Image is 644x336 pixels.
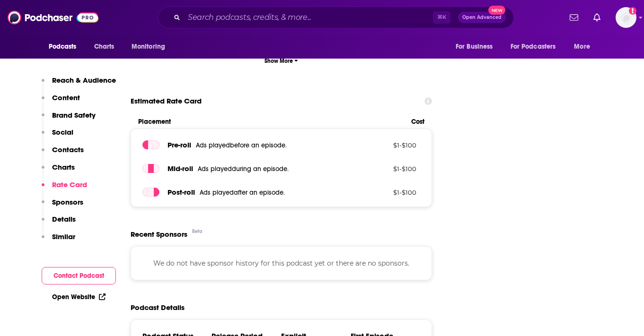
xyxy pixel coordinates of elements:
button: open menu [567,38,602,56]
span: Placement [138,118,404,126]
span: Ads played after an episode . [200,189,285,197]
div: Beta [192,228,203,234]
button: Open AdvancedNew [458,12,506,23]
p: $ 1 - $ 100 [355,165,416,172]
button: Content [42,93,80,111]
span: ⌘ K [433,11,450,24]
p: Content [52,93,80,102]
input: Search podcasts, credits, & more... [184,10,433,25]
span: Open Advanced [462,15,502,20]
button: Show profile menu [616,7,636,28]
p: Reach & Audience [52,76,116,85]
button: Rate Card [42,180,87,198]
span: Pre -roll [168,140,191,149]
button: Similar [42,232,75,250]
span: New [488,6,505,15]
button: Reach & Audience [42,76,116,93]
p: Similar [52,232,75,241]
p: Sponsors [52,198,83,207]
span: More [574,40,590,53]
span: Show More [265,58,298,64]
span: For Business [456,40,493,53]
button: Sponsors [42,198,83,215]
img: Podchaser - Follow, Share and Rate Podcasts [8,9,98,26]
button: open menu [42,38,89,56]
span: Post -roll [168,188,195,197]
button: open menu [504,38,570,56]
p: Rate Card [52,180,87,189]
button: Brand Safety [42,111,96,128]
a: Show notifications dropdown [590,9,604,26]
p: Brand Safety [52,111,96,120]
span: For Podcasters [511,40,556,53]
div: Search podcasts, credits, & more... [158,7,514,28]
h2: Podcast Details [131,303,185,312]
span: Mid -roll [168,164,193,173]
span: Ads played during an episode . [198,165,289,173]
p: Contacts [52,145,84,154]
button: Details [42,215,76,232]
button: Contact Podcast [42,267,116,284]
a: Charts [88,38,120,56]
span: Charts [94,40,115,53]
button: open menu [125,38,177,56]
svg: Add a profile image [629,7,636,15]
p: Social [52,128,73,137]
span: Podcasts [49,40,77,53]
p: We do not have sponsor history for this podcast yet or there are no sponsors. [142,258,421,268]
button: open menu [449,38,505,56]
a: Show notifications dropdown [566,9,582,26]
span: Ads played before an episode . [196,141,287,149]
span: Cost [411,118,424,126]
img: User Profile [616,7,636,28]
a: Open Website [52,293,106,301]
span: Recent Sponsors [131,230,187,239]
span: Estimated Rate Card [131,92,202,110]
span: Monitoring [132,40,165,53]
button: Contacts [42,145,84,163]
button: Social [42,128,73,145]
p: $ 1 - $ 100 [355,189,416,196]
button: Show More [131,52,432,69]
p: Charts [52,163,75,172]
span: Logged in as allisonstowell [616,7,636,28]
p: $ 1 - $ 100 [355,141,416,149]
button: Charts [42,163,75,180]
p: Details [52,215,76,224]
